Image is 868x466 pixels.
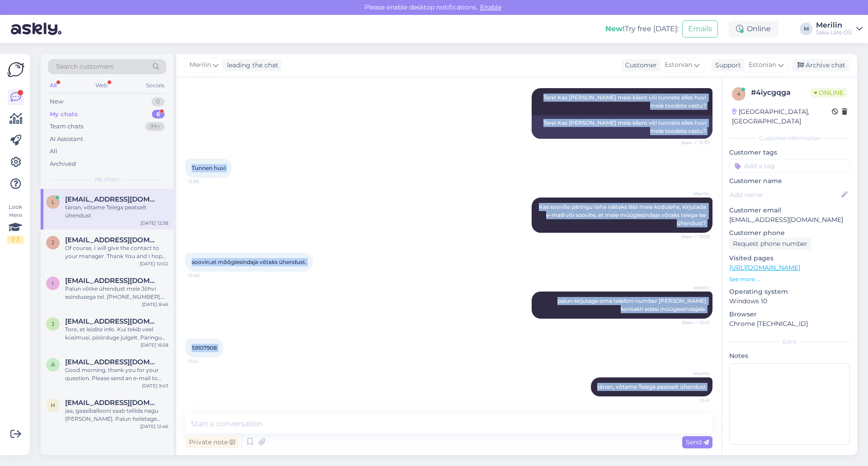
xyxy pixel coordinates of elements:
span: 12:41 [188,358,222,365]
div: Online [729,21,778,37]
div: Private note [185,436,239,448]
img: Askly Logo [7,61,24,78]
span: i [52,280,54,287]
div: [DATE] 16:58 [141,342,168,348]
span: a [51,361,55,368]
div: 6 [152,110,165,119]
span: 12:40 [188,272,222,279]
p: Customer tags [729,148,850,157]
div: Palun võtke ühendust meie Jõhvi esindusega tel. [PHONE_NUMBER]. Nad sisestavad tellimuse ja tulem... [65,285,168,301]
button: Emails [682,20,718,38]
div: Archive chat [792,59,849,71]
div: 1 / 3 [7,235,24,244]
div: Web [94,80,109,91]
span: Merilin [676,284,710,291]
p: Windows 10 [729,297,850,306]
span: soovin,et mõõgiesindaja võtaks ühendust. [192,259,307,265]
span: 12:41 [676,397,710,404]
p: Visited pages [729,254,850,263]
div: jaa, gaasiballooni saab tellida nagu [PERSON_NAME]. Palun helistage meie Pärnu esinduse numbril 4... [65,407,168,423]
span: info@nowap.ee [65,277,159,285]
span: 59107908 [192,344,217,351]
span: 4 [737,90,741,97]
span: Send [686,438,709,446]
span: tänan, võtame Teiega peatselt ühendust [597,383,706,390]
span: loorentspilvi@gmail.com [65,195,159,203]
span: Merilin [676,370,710,377]
div: New [50,97,63,106]
div: Socials [144,80,166,91]
div: Extra [729,338,850,346]
div: Customer information [729,134,850,142]
p: Operating system [729,287,850,297]
span: Enable [477,3,504,11]
div: All [50,147,57,156]
div: [DATE] 12:38 [141,220,168,226]
div: Archived [50,160,76,169]
b: New! [605,24,625,33]
div: Of course, I will give the contact to your manager. Thank You and I hope our cowork continues. [65,244,168,260]
div: Good morning, thank you for your question. Please send an e-mail to our sales team and they will ... [65,366,168,382]
span: Seen ✓ 12:41 [676,319,710,326]
p: Customer phone [729,228,850,238]
span: j [52,239,54,246]
div: 99+ [145,122,165,131]
span: palun kirjutage oma telefoni number [PERSON_NAME] kontakti edasi müügiesindajale. [557,297,708,312]
span: h [51,402,55,409]
div: [GEOGRAPHIC_DATA], [GEOGRAPHIC_DATA] [732,107,832,126]
div: All [48,80,58,91]
div: Support [712,61,741,70]
div: AI Assistant [50,135,83,144]
div: Saku Läte OÜ [816,29,853,36]
div: Try free [DATE]: [605,24,679,34]
div: [DATE] 9:43 [142,382,168,389]
span: Seen ✓ 12:37 [676,139,710,146]
span: Merilin [676,190,710,197]
div: Tere! Kas [PERSON_NAME] meie klient või tunnete alles huvi meie toodete vastu? [532,115,712,139]
span: Estonian [665,60,692,70]
span: haademeestepak@gmail.com [65,399,159,407]
span: automotomaja@gmail.com [65,358,159,366]
div: 0 [151,97,165,106]
a: MerilinSaku Läte OÜ [816,22,863,36]
span: Merilin [189,60,211,70]
span: juri.malyshev@nvk.ee [65,236,159,244]
span: jomi.alavesa@outlook.com [65,317,159,325]
span: Online [811,88,847,98]
span: Tunnen huvi [192,165,226,171]
p: Browser [729,310,850,319]
div: [DATE] 10:02 [140,260,168,267]
p: Customer email [729,206,850,215]
span: Search customers [56,62,113,71]
div: tänan, võtame Teiega peatselt ühendust [65,203,168,220]
div: M [800,23,812,35]
div: Tore, et leidite info. Kui tekib veel küsimusi, pöörduge julgelt. Päringu saamiseks võite kirjuta... [65,325,168,342]
span: j [52,320,54,327]
input: Add a tag [729,159,850,173]
div: leading the chat [223,61,278,70]
p: Chrome [TECHNICAL_ID] [729,319,850,329]
span: Seen ✓ 12:39 [676,233,710,240]
p: Notes [729,351,850,361]
div: Team chats [50,122,83,131]
span: 12:38 [188,178,222,185]
div: Look Here [7,203,24,244]
span: l [52,198,55,205]
p: Customer name [729,176,850,186]
span: My chats [95,175,119,184]
span: Estonian [749,60,776,70]
div: Request phone number [729,238,811,250]
div: [DATE] 12:46 [140,423,168,430]
div: Merilin [816,22,853,29]
a: [URL][DOMAIN_NAME] [729,264,800,272]
p: [EMAIL_ADDRESS][DOMAIN_NAME] [729,215,850,225]
input: Add name [730,190,840,200]
span: Kas soovite päringu teha näiteks läbi meie kodulehe, kirjutada e-maili või soovite, et meie müügi... [539,203,708,226]
div: My chats [50,110,78,119]
span: Tere! Kas [PERSON_NAME] meie klient või tunnete alles huvi meie toodete vastu? [543,94,708,109]
p: See more ... [729,275,850,283]
div: # 4iycgqga [751,87,811,98]
div: [DATE] 8:46 [142,301,168,308]
div: Customer [622,61,657,70]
